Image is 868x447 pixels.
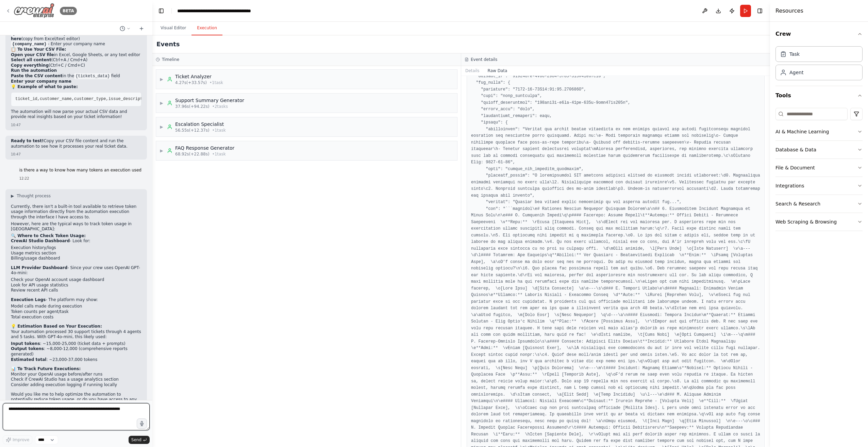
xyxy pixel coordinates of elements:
strong: Run the automation [11,68,57,73]
p: Copy your CSV file content and run the automation to see how it processes your real ticket data. [11,138,141,149]
strong: Execution Logs [11,297,46,302]
div: 10:47 [11,122,141,128]
strong: Estimated total [11,357,46,362]
button: Hide right sidebar [755,6,765,16]
div: 10:47 [11,152,141,157]
span: • 1 task [212,151,226,157]
li: Monitor your OpenAI usage before/after runs [11,372,141,377]
p: - The platform may show: [11,297,141,303]
button: AI & Machine Learning [775,123,863,140]
li: : ~23,000-37,000 tokens [11,357,141,363]
strong: Open your CSV file [11,52,54,57]
strong: 💡 Estimation Based on Your Execution: [11,324,102,329]
button: Click to speak your automation idea [137,418,147,429]
strong: 📊 To Track Future Executions: [11,366,81,371]
button: Execution [191,21,222,35]
li: Usage metrics section [11,251,141,256]
code: {company_name} [11,41,48,47]
div: Tools [775,105,863,236]
li: Look for API usage statistics [11,283,141,288]
div: File & Document [775,164,815,171]
button: Visual Editor [155,21,191,35]
div: Ticket Analyzer [175,73,223,80]
strong: Copy everything [11,63,49,68]
li: Review recent API calls [11,288,141,293]
strong: Ready to test! [11,138,44,143]
button: Integrations [775,177,863,195]
li: in the field [11,73,141,79]
li: Token counts per agent/task [11,309,141,315]
span: Thought process [17,193,51,199]
span: 56.55s (+12.37s) [175,128,210,133]
span: 4.27s (+33.57s) [175,80,207,85]
button: Start a new chat [136,24,147,33]
div: 12:22 [19,176,141,181]
span: 68.92s (+22.88s) [175,151,210,157]
li: Model calls made during execution [11,304,141,309]
li: Consider adding execution logging if running locally [11,382,141,388]
span: ▶ [160,77,164,82]
p: Would you like me to help optimize the automation to potentially reduce token usage, or do you ha... [11,392,141,413]
button: Details [461,66,484,76]
span: Send [131,437,141,443]
div: Web Scraping & Browsing [775,218,837,225]
div: Integrations [775,182,804,189]
li: (Ctrl+C / Cmd+C) [11,63,141,68]
h3: Event details [471,57,497,62]
code: {tickets_data} [74,73,111,79]
li: in Excel, Google Sheets, or any text editor [11,52,141,58]
div: Task [789,51,800,57]
p: - Look for: [11,238,141,244]
span: ticket_id,customer_name,customer_type,issue_description,urgency,status [15,97,187,101]
div: Crew [775,44,863,86]
p: The automation will now parse your actual CSV data and provide real insights based on your ticket... [11,109,141,120]
div: Escalation Specialist [175,121,226,128]
button: File & Document [775,159,863,177]
strong: 💡 Example of what to paste: [11,84,78,89]
p: is there a way to know how many tokens an execution used [19,168,141,173]
div: BETA [60,7,77,15]
strong: Input tokens [11,341,40,346]
span: Improve [13,437,29,443]
li: - Enter your company name [11,42,141,47]
li: Billing/usage dashboard [11,256,141,261]
span: ▶ [160,148,164,153]
p: - Since your crew uses OpenAI GPT-4o-mini: [11,265,141,276]
button: Crew [775,24,863,44]
button: Tools [775,86,863,105]
li: Check your OpenAI account usage dashboard [11,277,141,283]
strong: LLM Provider Dashboard [11,265,67,270]
div: FAQ Response Generator [175,145,234,151]
li: : ~8,000-12,000 (comprehensive reports generated) [11,346,141,357]
li: - (copy from Excel/text editor) [11,31,141,42]
div: Agent [789,69,803,76]
div: Support Summary Generator [175,97,244,104]
h2: Events [156,39,180,49]
span: • 1 task [210,80,223,85]
div: Search & Research [775,200,820,207]
li: : ~15,000-25,000 (ticket data + prompts) [11,341,141,347]
strong: 📋 To Use Your CSV File: [11,47,66,52]
p: Your automation processed 30 support tickets through 4 agents and 5 tasks. With GPT-4o-mini, this... [11,329,141,340]
button: Raw Data [484,66,512,76]
strong: Enter your company name [11,79,71,84]
button: Search & Research [775,195,863,213]
span: • 1 task [212,128,226,133]
li: Total execution costs [11,315,141,320]
span: • 2 task s [212,104,228,109]
strong: Select all content [11,57,51,62]
span: ▶ [160,124,164,130]
button: Improve [3,435,32,444]
img: Logo [14,3,54,18]
p: However, here are the typical ways to track token usage in [GEOGRAPHIC_DATA]: [11,221,141,232]
span: ▶ [11,193,14,199]
button: Database & Data [775,141,863,159]
strong: Paste your entire CSV content here [11,31,119,41]
button: ▶Thought process [11,193,51,199]
li: (Ctrl+A / Cmd+A) [11,57,141,63]
h3: Timeline [162,57,179,62]
strong: Output tokens [11,346,44,351]
li: Execution history/logs [11,245,141,251]
h4: Resources [775,7,803,15]
button: Send [129,436,150,444]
